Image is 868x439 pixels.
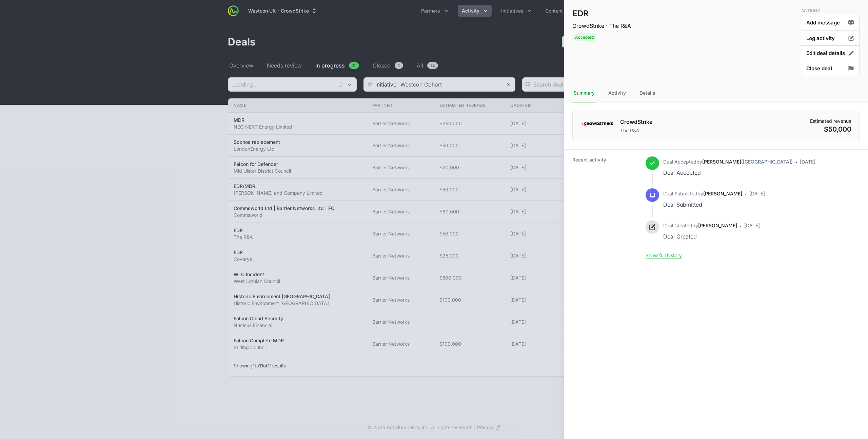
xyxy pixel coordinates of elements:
button: Close deal [801,61,860,77]
p: CrowdStrike · The R&A [572,22,631,30]
a: [PERSON_NAME]([GEOGRAPHIC_DATA]) [702,159,793,165]
img: CrowdStrike [581,118,613,131]
p: Actions [801,8,860,14]
button: Show full history [646,252,682,259]
dt: Estimated revenue [810,118,851,125]
time: [DATE] [800,159,815,165]
div: Deal Accepted [663,168,793,177]
span: · [795,158,797,177]
span: · [740,222,742,241]
dt: Recent activity [572,156,637,259]
span: Deal Submitted [663,191,697,196]
h1: CrowdStrike [620,118,652,126]
button: Log activity [801,31,860,46]
p: by [663,222,737,229]
time: [DATE] [744,223,760,228]
div: Deal Created [663,232,737,241]
span: · [745,190,747,209]
p: by [663,190,742,197]
button: Edit deal details [801,45,860,61]
div: Activity [607,84,627,102]
a: [PERSON_NAME] [698,223,737,228]
button: Add message [801,15,860,31]
span: Deal Created [663,223,692,228]
ul: Activity history timeline [646,156,815,252]
p: by [663,158,793,165]
div: Deal Submitted [663,200,742,209]
span: Deal Accepted [663,159,696,165]
div: Deal actions [801,8,860,76]
a: [PERSON_NAME] [703,191,742,196]
p: The R&A [620,127,652,134]
div: Summary [572,84,596,102]
time: [DATE] [749,191,765,196]
nav: Tabs [564,84,868,102]
div: Details [638,84,657,102]
h1: EDR [572,8,631,19]
span: ([GEOGRAPHIC_DATA]) [741,159,793,165]
dd: $50,000 [810,125,851,134]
